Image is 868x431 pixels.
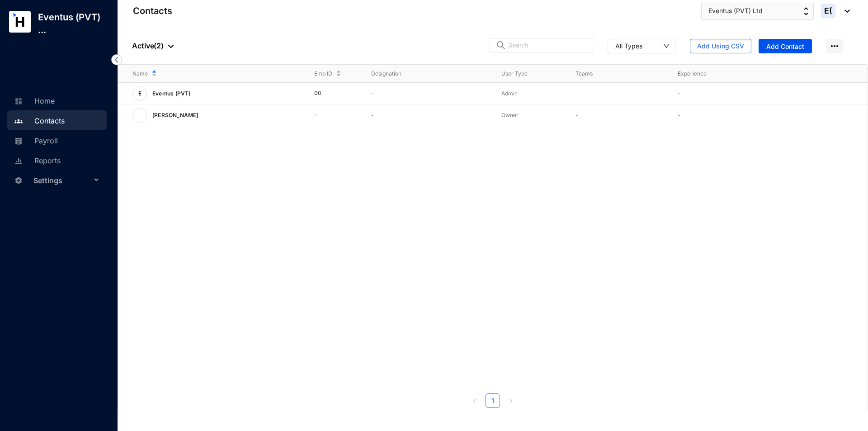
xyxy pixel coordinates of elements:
[357,65,487,83] th: Designation
[14,97,23,105] img: home-unselected.a29eae3204392db15eaf.svg
[14,137,23,145] img: payroll-unselected.b590312f920e76f0c668.svg
[14,157,23,165] img: report-unselected.e6a6b4230fc7da01f883.svg
[472,398,477,404] span: left
[467,393,482,408] li: Previous Page
[12,116,65,125] a: Contacts
[132,40,174,51] p: Active ( 2 )
[678,90,680,97] span: -
[615,41,642,50] div: All Types
[678,112,680,118] span: -
[824,7,832,15] span: E(
[508,38,587,52] input: Search
[486,394,500,407] a: 1
[300,104,357,126] td: -
[690,39,751,53] button: Add Using CSV
[7,110,107,130] li: Contacts
[371,89,487,98] p: -
[467,393,482,408] button: left
[12,136,58,145] a: Payroll
[31,11,118,36] p: Eventus (PVT) ...
[7,150,107,170] li: Reports
[501,90,518,97] span: Admin
[501,112,519,118] span: Owner
[486,393,500,408] li: 1
[33,171,91,189] span: Settings
[663,43,670,49] span: down
[314,69,332,78] span: Emp ID
[12,96,55,105] a: Home
[504,393,518,408] li: Next Page
[697,42,744,51] span: Add Using CSV
[132,69,148,78] span: Name
[7,90,107,110] li: Home
[300,83,357,104] td: 00
[138,91,142,96] span: E
[804,7,808,15] img: up-down-arrow.74152d26bf9780fbf563ca9c90304185.svg
[708,6,763,16] span: Eventus (PVT) Ltd
[133,5,172,17] p: Contacts
[508,398,514,404] span: right
[14,117,23,125] img: people.b0bd17028ad2877b116a.svg
[701,2,814,20] button: Eventus (PVT) Ltd
[561,65,663,83] th: Teams
[826,39,843,53] img: more-horizontal.eedb2faff8778e1aceccc67cc90ae3cb.svg
[840,9,850,13] img: dropdown-black.8e83cc76930a90b1a4fdb6d089b7bf3a.svg
[495,41,506,50] img: search.8ce656024d3affaeffe32e5b30621cb7.svg
[504,393,518,408] button: right
[576,111,663,120] p: -
[12,156,61,165] a: Reports
[766,42,804,51] span: Add Contact
[168,45,174,48] img: dropdown-black.8e83cc76930a90b1a4fdb6d089b7bf3a.svg
[147,86,194,101] p: Eventus (PVT)
[759,39,812,53] button: Add Contact
[111,54,122,65] img: nav-icon-left.19a07721e4dec06a274f6d07517f07b7.svg
[147,108,202,123] p: [PERSON_NAME]
[7,130,107,150] li: Payroll
[663,65,765,83] th: Experience
[300,65,357,83] th: Emp ID
[371,111,487,120] p: -
[608,39,675,53] button: All Types
[487,65,561,83] th: User Type
[14,176,23,185] img: settings-unselected.1febfda315e6e19643a1.svg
